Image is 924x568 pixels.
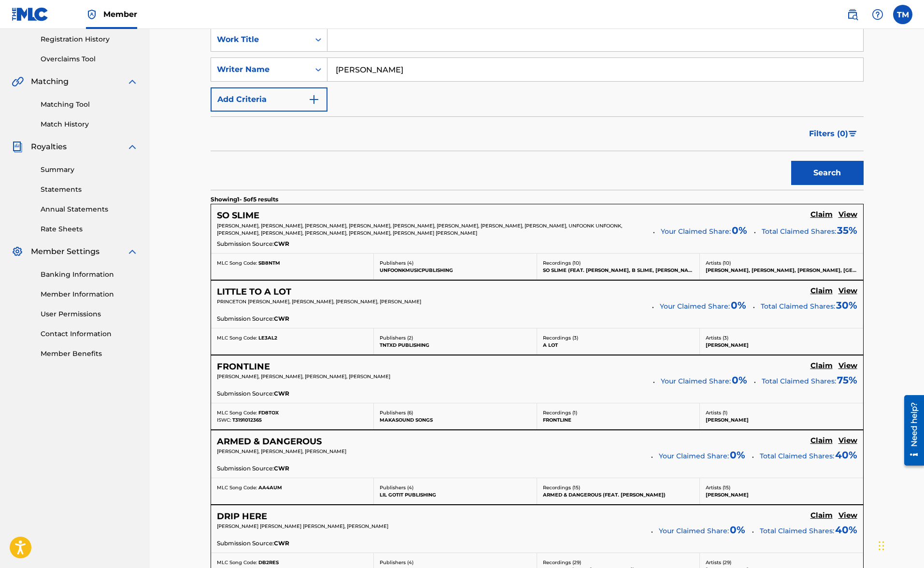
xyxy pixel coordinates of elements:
[217,436,322,447] h5: ARMED & DANGEROUS
[706,484,857,491] p: Artists ( 15 )
[872,9,883,20] img: help
[308,94,320,105] img: 9d2ae6d4665cec9f34b9.svg
[380,341,531,349] p: TNTXD PUBLISHING
[706,416,857,424] p: [PERSON_NAME]
[839,210,857,219] h5: View
[211,87,327,112] button: Add Criteria
[839,511,857,520] h5: View
[543,484,694,491] p: Recordings ( 15 )
[761,302,835,311] span: Total Claimed Shares:
[274,389,289,398] span: CWR
[41,224,138,234] a: Rate Sheets
[659,451,729,461] span: Your Claimed Share:
[760,526,834,535] span: Total Claimed Shares:
[879,531,884,560] div: Drag
[217,410,257,416] span: MLC Song Code:
[217,314,274,323] span: Submission Source:
[41,54,138,64] a: Overclaims Tool
[217,523,388,529] span: [PERSON_NAME] [PERSON_NAME] [PERSON_NAME], [PERSON_NAME]
[380,334,531,341] p: Publishers ( 2 )
[837,373,857,387] span: 75 %
[217,484,257,491] span: MLC Song Code:
[835,448,857,462] span: 40 %
[41,165,138,175] a: Summary
[12,246,23,257] img: Member Settings
[730,448,745,462] span: 0 %
[31,246,100,257] span: Member Settings
[847,9,858,20] img: search
[543,267,694,274] p: SO SLIME (FEAT. [PERSON_NAME], B SLIME, [PERSON_NAME] & SLIMELIFE SHAWTY)
[791,161,864,185] button: Search
[876,522,924,568] iframe: Chat Widget
[211,28,864,190] form: Search Form
[810,511,833,520] h5: Claim
[839,361,857,370] h5: View
[730,523,745,537] span: 0 %
[762,377,836,385] span: Total Claimed Shares:
[274,314,289,323] span: CWR
[217,511,267,522] h5: DRIP HERE
[706,334,857,341] p: Artists ( 3 )
[849,131,857,137] img: filter
[380,416,531,424] p: MAKASOUND SONGS
[211,195,278,204] p: Showing 1 - 5 of 5 results
[217,389,274,398] span: Submission Source:
[258,410,279,416] span: FD8TOX
[843,5,862,24] a: Public Search
[543,559,694,566] p: Recordings ( 29 )
[12,141,23,153] img: Royalties
[543,259,694,267] p: Recordings ( 10 )
[810,210,833,219] h5: Claim
[543,491,694,498] p: ARMED & DANGEROUS (FEAT. [PERSON_NAME])
[732,373,747,387] span: 0 %
[217,361,270,372] h5: FRONTLINE
[31,76,69,87] span: Matching
[41,309,138,319] a: User Permissions
[217,260,257,266] span: MLC Song Code:
[839,436,857,447] a: View
[12,7,49,21] img: MLC Logo
[258,484,282,491] span: AA4AUM
[762,227,836,236] span: Total Claimed Shares:
[41,204,138,214] a: Annual Statements
[274,464,289,473] span: CWR
[103,9,137,20] span: Member
[217,64,304,75] div: Writer Name
[380,484,531,491] p: Publishers ( 4 )
[217,298,421,305] span: PRINCETON [PERSON_NAME], [PERSON_NAME], [PERSON_NAME], [PERSON_NAME]
[839,511,857,522] a: View
[836,298,857,312] span: 30 %
[659,526,729,536] span: Your Claimed Share:
[839,210,857,221] a: View
[706,491,857,498] p: [PERSON_NAME]
[217,373,390,380] span: [PERSON_NAME], [PERSON_NAME], [PERSON_NAME], [PERSON_NAME]
[543,334,694,341] p: Recordings ( 3 )
[810,361,833,370] h5: Claim
[127,141,138,153] img: expand
[127,76,138,87] img: expand
[810,286,833,296] h5: Claim
[41,289,138,299] a: Member Information
[380,267,531,274] p: UNFOONKMUSICPUBLISHING
[217,240,274,248] span: Submission Source:
[706,409,857,416] p: Artists ( 1 )
[731,298,746,312] span: 0 %
[217,286,291,298] h5: LITTLE TO A LOT
[217,210,259,221] h5: SO SLIME
[706,341,857,349] p: [PERSON_NAME]
[217,417,231,423] span: ISWC:
[217,448,346,454] span: [PERSON_NAME], [PERSON_NAME], [PERSON_NAME]
[893,5,912,24] div: User Menu
[41,185,138,195] a: Statements
[258,335,277,341] span: LE3AL2
[660,301,730,312] span: Your Claimed Share:
[41,329,138,339] a: Contact Information
[839,436,857,445] h5: View
[732,223,747,238] span: 0 %
[41,119,138,129] a: Match History
[810,436,833,445] h5: Claim
[380,491,531,498] p: LIL GOTIT PUBLISHING
[232,417,262,423] span: T3191012365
